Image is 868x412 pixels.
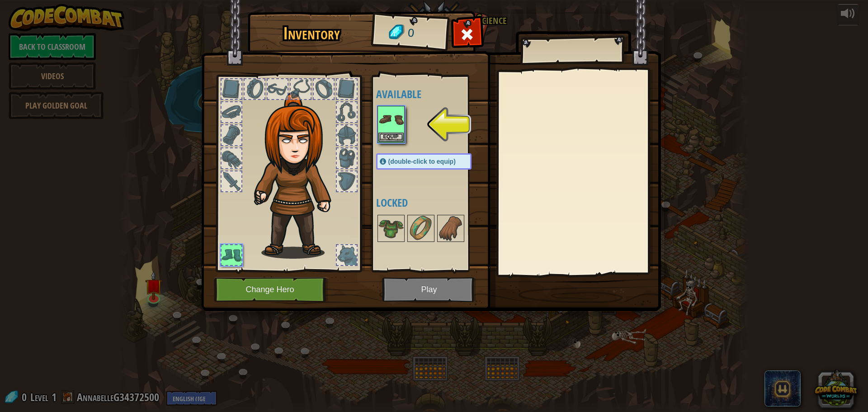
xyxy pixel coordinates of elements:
span: (double-click to equip) [388,158,456,165]
img: portrait.png [438,216,463,241]
h4: Available [376,88,490,100]
h4: Locked [376,197,490,208]
button: Equip [378,133,404,142]
h1: Inventory [254,24,369,43]
img: portrait.png [378,216,404,241]
span: 0 [407,25,415,42]
button: Change Hero [214,277,329,302]
img: portrait.png [408,216,434,241]
img: portrait.png [378,107,404,132]
img: hair_f2.png [250,92,347,259]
